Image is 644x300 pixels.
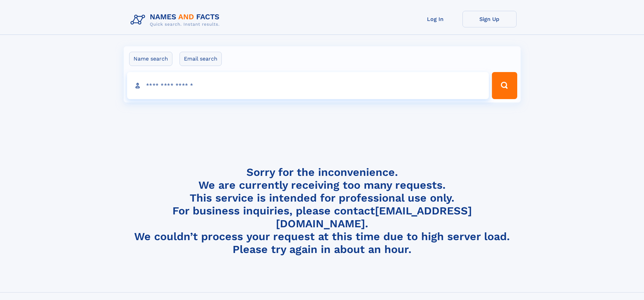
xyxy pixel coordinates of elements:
[408,11,462,27] a: Log In
[492,72,517,99] button: Search Button
[129,52,172,66] label: Name search
[276,204,472,230] a: [EMAIL_ADDRESS][DOMAIN_NAME]
[128,11,225,29] img: Logo Names and Facts
[127,72,489,99] input: search input
[462,11,517,27] a: Sign Up
[128,166,517,256] h4: Sorry for the inconvenience. We are currently receiving too many requests. This service is intend...
[180,52,222,66] label: Email search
